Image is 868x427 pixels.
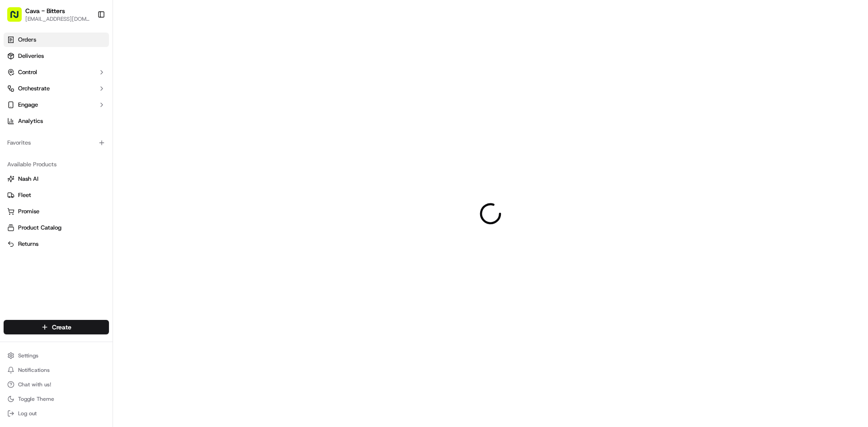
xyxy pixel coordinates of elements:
span: Returns [18,240,38,248]
button: Settings [4,349,109,362]
span: Product Catalog [18,224,61,232]
a: Returns [7,240,105,248]
button: Returns [4,237,109,251]
span: Nash AI [18,175,38,183]
span: Orchestrate [18,84,50,93]
span: Log out [18,410,37,417]
a: Orders [4,33,109,47]
button: Create [4,320,109,334]
span: Create [52,323,71,332]
button: Engage [4,98,109,112]
a: Nash AI [7,175,105,183]
span: Settings [18,352,38,359]
button: Product Catalog [4,221,109,235]
button: Log out [4,407,109,420]
span: Fleet [18,191,31,199]
button: Cava - Bitters [25,6,65,15]
div: Available Products [4,157,109,172]
a: Fleet [7,191,105,199]
div: Favorites [4,136,109,150]
a: Deliveries [4,49,109,63]
span: Notifications [18,366,50,374]
span: Promise [18,207,39,216]
button: Nash AI [4,172,109,186]
button: Promise [4,204,109,219]
a: Analytics [4,114,109,128]
a: Promise [7,207,105,216]
button: Toggle Theme [4,393,109,405]
button: Notifications [4,364,109,376]
button: Chat with us! [4,378,109,391]
button: Control [4,65,109,80]
button: [EMAIL_ADDRESS][DOMAIN_NAME] [25,15,90,23]
span: Analytics [18,117,43,125]
span: Toggle Theme [18,395,54,403]
a: Product Catalog [7,224,105,232]
button: Cava - Bitters[EMAIL_ADDRESS][DOMAIN_NAME] [4,4,94,25]
span: Control [18,68,37,76]
span: Deliveries [18,52,44,60]
span: Chat with us! [18,381,51,388]
button: Fleet [4,188,109,202]
button: Orchestrate [4,81,109,96]
span: Orders [18,36,36,44]
span: Engage [18,101,38,109]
